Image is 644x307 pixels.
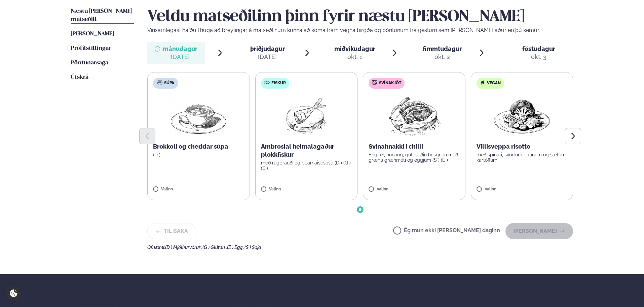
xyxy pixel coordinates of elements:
[147,223,196,239] button: Til baka
[250,53,285,61] div: [DATE]
[71,74,88,80] span: Útskrá
[147,7,573,26] h2: Veldu matseðilinn þinn fyrir næstu [PERSON_NAME]
[372,80,377,85] img: pork.svg
[565,128,581,144] button: Next slide
[71,7,134,24] a: Næstu [PERSON_NAME] matseðill
[139,128,155,144] button: Previous slide
[285,94,328,137] img: fish.png
[379,81,401,86] span: Svínakjöt
[71,31,114,37] span: [PERSON_NAME]
[334,45,375,52] span: miðvikudagur
[169,94,228,137] img: Soup.png
[163,45,197,52] span: mánudagur
[423,45,462,52] span: fimmtudagur
[369,152,460,163] p: Engifer, hunang, gufusoðin hrísgrjón með grænu grænmeti og eggjum (S ) (E )
[334,53,375,61] div: okt. 1
[71,30,114,38] a: [PERSON_NAME]
[147,26,573,34] p: Vinsamlegast hafðu í huga að breytingar á matseðlinum kunna að koma fram vegna birgða og pöntunum...
[369,143,460,151] p: Svínahnakki í chilli
[71,73,88,82] a: Útskrá
[261,160,352,171] p: með rúgbrauði og bearnaisesósu (D ) (G ) (E )
[164,81,174,86] span: Súpa
[71,59,108,67] a: Pöntunarsaga
[505,223,573,239] button: [PERSON_NAME]
[244,245,261,250] span: (S ) Soja
[271,81,286,86] span: Fiskur
[147,245,573,250] div: Ofnæmi:
[480,80,485,85] img: Vegan.svg
[202,245,227,250] span: (G ) Glúten ,
[359,208,362,211] span: Go to slide 1
[71,8,132,22] span: Næstu [PERSON_NAME] matseðill
[157,80,162,85] img: soup.svg
[71,44,111,53] a: Prófílstillingar
[522,45,555,52] span: föstudagur
[522,53,555,61] div: okt. 3
[487,81,501,86] span: Vegan
[250,45,285,52] span: þriðjudagur
[477,152,568,163] p: með spínati, svörtum baunum og sætum kartöflum
[492,94,552,137] img: Vegan.png
[261,143,352,159] p: Ambrosial heimalagaður plokkfiskur
[163,53,197,61] div: [DATE]
[477,143,568,151] p: Villisveppa risotto
[153,143,244,151] p: Brokkolí og cheddar súpa
[227,245,244,250] span: (E ) Egg ,
[71,60,108,66] span: Pöntunarsaga
[264,80,270,85] img: fish.svg
[384,94,444,137] img: Pork-Meat.png
[71,45,111,51] span: Prófílstillingar
[165,245,202,250] span: (D ) Mjólkurvörur ,
[153,152,244,157] p: (D )
[423,53,462,61] div: okt. 2
[7,286,21,300] a: Cookie settings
